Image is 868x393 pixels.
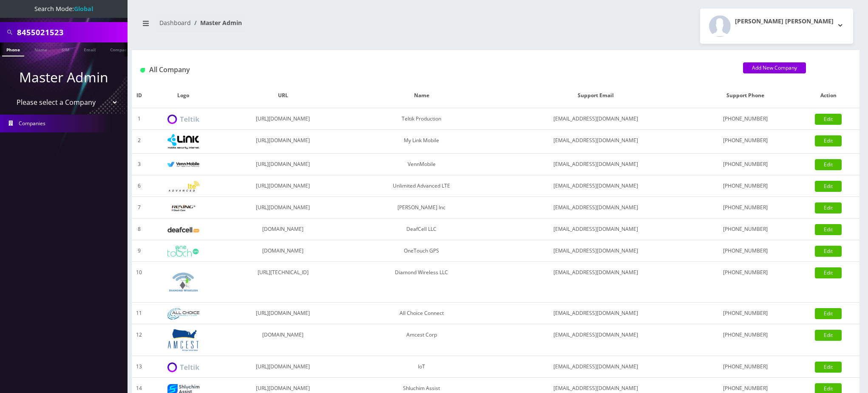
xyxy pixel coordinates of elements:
[497,197,694,219] td: [EMAIL_ADDRESS][DOMAIN_NAME]
[132,303,146,324] td: 11
[34,5,93,13] span: Search Mode:
[497,324,694,356] td: [EMAIL_ADDRESS][DOMAIN_NAME]
[694,154,797,175] td: [PHONE_NUMBER]
[694,356,797,378] td: [PHONE_NUMBER]
[694,219,797,240] td: [PHONE_NUMBER]
[497,130,694,154] td: [EMAIL_ADDRESS][DOMAIN_NAME]
[497,154,694,175] td: [EMAIL_ADDRESS][DOMAIN_NAME]
[694,83,797,108] th: Support Phone
[220,262,346,303] td: [URL][TECHNICAL_ID]
[815,224,842,235] a: Edit
[815,267,842,278] a: Edit
[497,356,694,378] td: [EMAIL_ADDRESS][DOMAIN_NAME]
[694,108,797,130] td: [PHONE_NUMBER]
[815,181,842,192] a: Edit
[132,324,146,356] td: 12
[815,202,842,213] a: Edit
[17,24,125,40] input: Search All Companies
[146,83,220,108] th: Logo
[167,308,199,320] img: All Choice Connect
[220,197,346,219] td: [URL][DOMAIN_NAME]
[497,240,694,262] td: [EMAIL_ADDRESS][DOMAIN_NAME]
[220,356,346,378] td: [URL][DOMAIN_NAME]
[220,108,346,130] td: [URL][DOMAIN_NAME]
[815,135,842,146] a: Edit
[694,303,797,324] td: [PHONE_NUMBER]
[346,303,497,324] td: All Choice Connect
[815,114,842,125] a: Edit
[191,18,242,27] li: Master Admin
[694,175,797,197] td: [PHONE_NUMBER]
[132,197,146,219] td: 7
[346,262,497,303] td: Diamond Wireless LLC
[167,162,199,168] img: VennMobile
[167,362,199,372] img: IoT
[346,324,497,356] td: Amcest Corp
[57,42,74,56] a: SIM
[497,303,694,324] td: [EMAIL_ADDRESS][DOMAIN_NAME]
[132,83,146,108] th: ID
[815,330,842,341] a: Edit
[743,62,806,73] a: Add New Company
[220,219,346,240] td: [DOMAIN_NAME]
[106,42,134,56] a: Company
[815,362,842,373] a: Edit
[497,175,694,197] td: [EMAIL_ADDRESS][DOMAIN_NAME]
[19,120,45,127] span: Companies
[815,246,842,257] a: Edit
[132,219,146,240] td: 8
[815,159,842,170] a: Edit
[735,18,834,25] h2: [PERSON_NAME] [PERSON_NAME]
[346,130,497,154] td: My Link Mobile
[74,5,93,13] strong: Global
[346,240,497,262] td: OneTouch GPS
[497,108,694,130] td: [EMAIL_ADDRESS][DOMAIN_NAME]
[132,175,146,197] td: 6
[2,42,24,56] a: Phone
[346,197,497,219] td: [PERSON_NAME] Inc
[815,308,842,319] a: Edit
[497,262,694,303] td: [EMAIL_ADDRESS][DOMAIN_NAME]
[167,328,199,351] img: Amcest Corp
[497,219,694,240] td: [EMAIL_ADDRESS][DOMAIN_NAME]
[167,246,199,257] img: OneTouch GPS
[167,181,199,192] img: Unlimited Advanced LTE
[346,154,497,175] td: VennMobile
[138,14,489,38] nav: breadcrumb
[132,262,146,303] td: 10
[220,130,346,154] td: [URL][DOMAIN_NAME]
[694,240,797,262] td: [PHONE_NUMBER]
[167,266,199,298] img: Diamond Wireless LLC
[167,134,199,149] img: My Link Mobile
[694,130,797,154] td: [PHONE_NUMBER]
[700,8,853,44] button: [PERSON_NAME] [PERSON_NAME]
[797,83,859,108] th: Action
[30,42,51,56] a: Name
[220,154,346,175] td: [URL][DOMAIN_NAME]
[346,356,497,378] td: IoT
[220,83,346,108] th: URL
[694,324,797,356] td: [PHONE_NUMBER]
[167,115,199,124] img: Teltik Production
[220,175,346,197] td: [URL][DOMAIN_NAME]
[132,154,146,175] td: 3
[140,66,730,74] h1: All Company
[497,83,694,108] th: Support Email
[346,108,497,130] td: Teltik Production
[694,197,797,219] td: [PHONE_NUMBER]
[167,227,199,233] img: DeafCell LLC
[132,240,146,262] td: 9
[346,219,497,240] td: DeafCell LLC
[132,108,146,130] td: 1
[220,324,346,356] td: [DOMAIN_NAME]
[140,68,145,73] img: All Company
[220,240,346,262] td: [DOMAIN_NAME]
[167,204,199,212] img: Rexing Inc
[159,19,191,27] a: Dashboard
[346,83,497,108] th: Name
[694,262,797,303] td: [PHONE_NUMBER]
[220,303,346,324] td: [URL][DOMAIN_NAME]
[79,42,100,56] a: Email
[346,175,497,197] td: Unlimited Advanced LTE
[132,130,146,154] td: 2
